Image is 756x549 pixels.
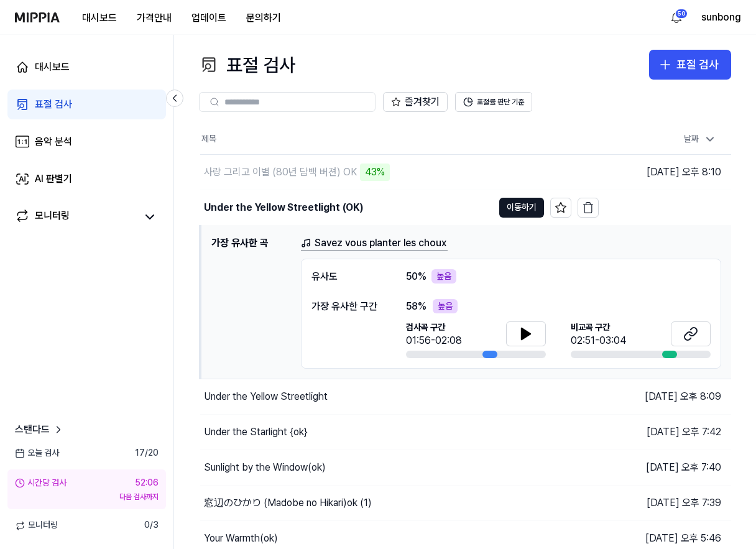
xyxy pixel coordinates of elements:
span: 58 % [406,299,426,314]
th: 제목 [200,124,599,154]
a: AI 판별기 [7,164,166,194]
div: 표절 검사 [676,56,719,74]
td: [DATE] 오후 7:42 [599,415,732,450]
button: 표절률 판단 기준 [455,92,532,112]
button: 표절 검사 [649,50,731,80]
span: 검사곡 구간 [406,321,462,334]
span: 0 / 3 [144,519,159,532]
span: 스탠다드 [15,422,50,437]
div: 음악 분석 [35,134,72,149]
a: 음악 분석 [7,127,166,157]
span: 비교곡 구간 [571,321,626,334]
div: 43% [360,164,390,181]
div: 표절 검사 [35,97,72,112]
a: 대시보드 [7,52,166,82]
td: [DATE] 오후 7:39 [599,486,732,521]
h1: 가장 유사한 곡 [211,236,291,369]
div: Under the Starlight {ok} [204,425,308,440]
a: 스탠다드 [15,422,65,437]
div: Your Warmth(ok) [204,531,278,546]
div: 52:06 [135,477,159,489]
div: 02:51-03:04 [571,333,626,348]
div: 모니터링 [35,208,70,226]
div: 다음 검사까지 [15,492,159,502]
div: 시간당 검사 [15,477,67,489]
td: [DATE] 오후 8:10 [599,154,732,190]
div: Under the Yellow Streetlight [204,389,328,404]
div: 높음 [433,299,458,314]
button: 가격안내 [127,6,182,30]
td: [DATE] 오후 7:40 [599,450,732,486]
span: 17 / 20 [135,447,159,459]
div: 대시보드 [35,60,70,75]
div: Sunlight by the Window(ok) [204,460,326,475]
a: 모니터링 [15,208,136,226]
span: 오늘 검사 [15,447,59,459]
button: 업데이트 [182,6,236,30]
div: 窓辺のひかり (Madobe no Hikari)ok (1) [204,496,372,510]
div: 높음 [431,269,456,284]
div: 표절 검사 [199,50,295,80]
span: 50 % [406,269,426,284]
div: 날짜 [679,129,721,149]
div: 사랑 그리고 이별 (80년 담백 버젼) OK [204,165,357,180]
div: 가장 유사한 구간 [311,299,381,314]
td: [DATE] 오후 8:09 [599,190,732,225]
a: Savez vous planter les choux [301,236,448,251]
img: logo [15,12,60,22]
a: 업데이트 [182,1,236,35]
button: 즐겨찾기 [383,92,448,112]
img: 알림 [669,10,684,25]
button: 문의하기 [236,6,291,30]
button: 대시보드 [72,6,127,30]
a: 표절 검사 [7,90,166,119]
div: AI 판별기 [35,172,72,187]
div: Under the Yellow Streetlight (OK) [204,200,363,215]
div: 유사도 [311,269,381,284]
button: 알림50 [666,7,686,27]
td: [DATE] 오후 8:09 [599,379,732,415]
button: 이동하기 [499,198,544,218]
div: 01:56-02:08 [406,333,462,348]
div: 50 [675,9,688,19]
span: 모니터링 [15,519,58,532]
button: sunbong [701,10,741,25]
